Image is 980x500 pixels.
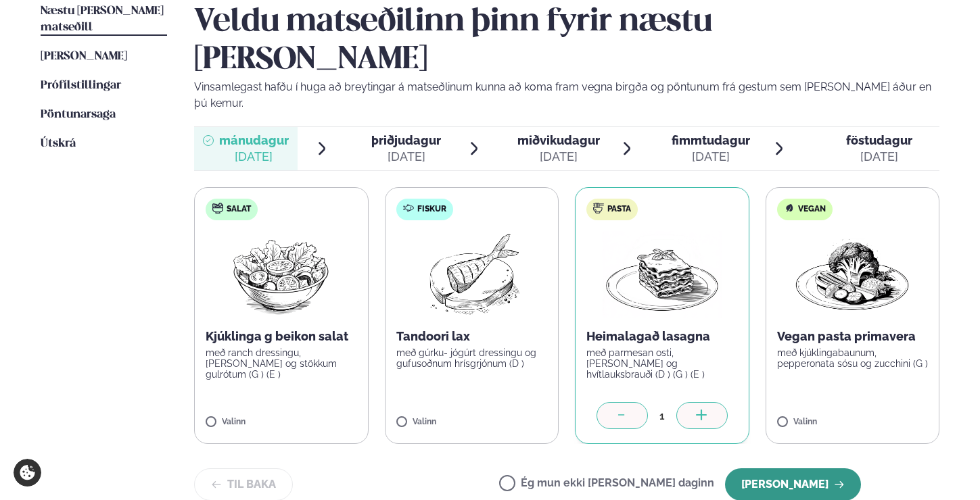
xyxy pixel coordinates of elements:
[221,231,341,318] img: Salad.png
[672,133,750,147] span: fimmtudagur
[517,149,600,165] div: [DATE]
[607,204,631,215] span: Pasta
[412,231,532,318] img: Fish.png
[777,347,929,369] p: með kjúklingabaunum, pepperonata sósu og zucchini (G )
[41,80,121,91] span: Prófílstillingar
[396,328,548,345] p: Tandoori lax
[212,203,223,214] img: salad.svg
[586,347,738,380] p: með parmesan osti, [PERSON_NAME] og hvítlauksbrauði (D ) (G ) (E )
[672,149,750,165] div: [DATE]
[206,347,357,380] p: með ranch dressingu, [PERSON_NAME] og stökkum gulrótum (G ) (E )
[41,51,127,62] span: [PERSON_NAME]
[41,78,121,94] a: Prófílstillingar
[371,149,441,165] div: [DATE]
[846,149,912,165] div: [DATE]
[593,203,604,214] img: pasta.svg
[219,149,289,165] div: [DATE]
[14,459,41,486] a: Cookie settings
[586,328,738,345] p: Heimalagað lasagna
[396,347,548,369] p: með gúrku- jógúrt dressingu og gufusoðnum hrísgrjónum (D )
[41,49,127,65] a: [PERSON_NAME]
[846,133,912,147] span: föstudagur
[784,203,795,214] img: Vegan.svg
[777,328,929,345] p: Vegan pasta primavera
[41,138,76,149] span: Útskrá
[41,136,76,152] a: Útskrá
[41,107,116,123] a: Pöntunarsaga
[41,3,167,36] a: Næstu [PERSON_NAME] matseðill
[603,231,722,318] img: Lasagna.png
[648,408,676,424] div: 1
[517,133,600,147] span: miðvikudagur
[41,109,116,120] span: Pöntunarsaga
[227,204,251,215] span: Salat
[206,328,357,345] p: Kjúklinga g beikon salat
[194,79,939,111] p: Vinsamlegast hafðu í huga að breytingar á matseðlinum kunna að koma fram vegna birgða og pöntunum...
[417,204,446,215] span: Fiskur
[793,231,912,318] img: Vegan.png
[41,5,164,33] span: Næstu [PERSON_NAME] matseðill
[403,203,414,214] img: fish.svg
[371,133,441,147] span: þriðjudagur
[798,204,826,215] span: Vegan
[219,133,289,147] span: mánudagur
[194,3,939,79] h2: Veldu matseðilinn þinn fyrir næstu [PERSON_NAME]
